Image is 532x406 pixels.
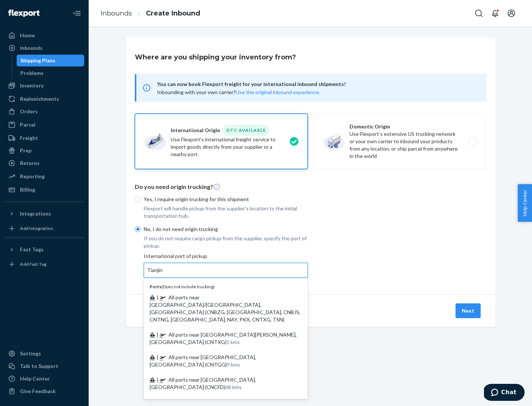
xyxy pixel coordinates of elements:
[146,9,200,17] a: Create Inbound
[456,303,481,318] button: Next
[150,331,297,345] span: All ports near [GEOGRAPHIC_DATA][PERSON_NAME], [GEOGRAPHIC_DATA] (CNTXG)
[20,82,44,89] div: Inventory
[20,32,35,39] div: Home
[150,284,161,289] b: Ports
[20,362,58,370] div: Talk to Support
[147,266,163,274] input: Ports(Does not include trucking) | All ports near [GEOGRAPHIC_DATA]/[GEOGRAPHIC_DATA], [GEOGRAPHI...
[4,132,84,144] a: Freight
[20,121,35,128] div: Parcel
[144,235,308,250] p: If you do not require cargo pickup from the supplier, specify the port of pickup.
[157,80,478,89] span: You can now book Flexport freight for your international inbound shipments!
[20,147,31,154] div: Prep
[150,376,256,390] span: All ports near [GEOGRAPHIC_DATA], [GEOGRAPHIC_DATA] (CNCFD)
[20,69,44,77] div: Problems
[135,52,296,62] h3: Where are you shipping your inventory from?
[20,57,55,64] div: Shipping Plans
[471,6,486,21] button: Open Search Box
[488,6,502,21] button: Open notifications
[17,55,85,66] a: Shipping Plans
[484,384,525,402] iframe: Opens a widget where you can chat to one of our agents
[4,184,84,196] a: Billing
[4,157,84,169] a: Returns
[150,354,256,368] span: All ports near [GEOGRAPHIC_DATA], [GEOGRAPHIC_DATA] (CNTGG)
[157,89,320,95] span: Inbounding with your own carrier?
[20,350,41,357] div: Settings
[236,89,320,96] button: Use the original inbound experience.
[144,205,308,220] p: Flexport will handle pickup from the supplier's location to the initial transportation hub.
[4,80,84,92] a: Inventory
[100,9,132,17] a: Inbounds
[69,6,84,21] button: Close Navigation
[225,384,242,390] span: 68 kms
[150,294,300,323] span: All ports near [GEOGRAPHIC_DATA]/[GEOGRAPHIC_DATA], [GEOGRAPHIC_DATA] (CNBZG, [GEOGRAPHIC_DATA], ...
[20,44,42,52] div: Inbounds
[518,184,532,222] button: Help Center
[20,225,53,231] div: Add Integration
[4,119,84,131] a: Parcel
[504,6,519,21] button: Open account menu
[144,252,308,278] div: International port of pickup
[20,173,45,180] div: Reporting
[4,223,84,234] a: Add Integration
[20,186,35,193] div: Billing
[135,196,141,202] input: Yes, I require origin trucking for this shipment
[20,108,38,115] div: Orders
[4,171,84,182] a: Reporting
[4,145,84,156] a: Prep
[135,226,141,232] input: No, I do not need origin trucking
[20,375,50,382] div: Help Center
[95,3,206,24] ol: breadcrumbs
[20,246,44,253] div: Fast Tags
[4,244,84,255] button: Fast Tags
[4,385,84,397] button: Give Feedback
[144,196,308,203] p: Yes, I require origin trucking for this shipment
[4,93,84,105] a: Replenishments
[150,284,215,289] span: ( Does not include trucking )
[157,331,158,338] span: |
[157,354,158,360] span: |
[8,10,40,17] img: Flexport logo
[20,95,59,103] div: Replenishments
[4,30,84,41] a: Home
[227,361,240,368] span: 9 kms
[20,134,38,142] div: Freight
[20,261,47,267] div: Add Fast Tag
[20,159,40,167] div: Returns
[20,210,51,217] div: Integrations
[4,348,84,359] a: Settings
[157,376,158,383] span: |
[4,373,84,385] a: Help Center
[20,388,56,395] div: Give Feedback
[4,258,84,270] a: Add Fast Tag
[4,42,84,54] a: Inbounds
[135,183,487,191] p: Do you need origin trucking?
[226,339,240,345] span: 1 kms
[4,208,84,220] button: Integrations
[157,294,158,300] span: |
[4,106,84,117] a: Orders
[17,67,85,79] a: Problems
[4,360,84,372] button: Talk to Support
[144,226,308,233] p: No, I do not need origin trucking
